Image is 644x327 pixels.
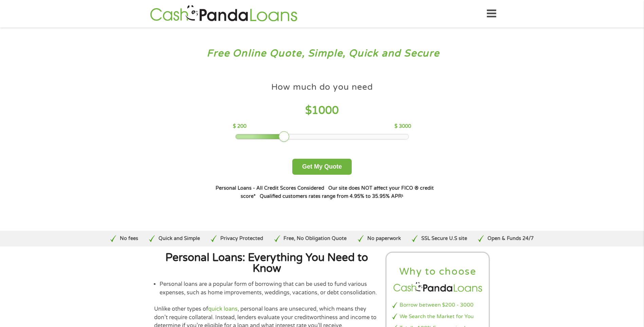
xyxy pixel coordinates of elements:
[20,47,625,60] h3: Free Online Quote, Simple, Quick and Secure
[421,235,467,242] p: SSL Secure U.S site
[159,235,200,242] p: Quick and Simple
[220,235,263,242] p: Privacy Protected
[312,104,339,117] span: 1000
[394,123,411,130] p: $ 3000
[392,301,484,309] li: Borrow between $200 - 3000
[120,235,138,242] p: No fees
[233,104,411,118] h4: $
[160,280,380,297] li: Personal loans are a popular form of borrowing that can be used to fund various expenses, such as...
[148,4,299,23] img: GetLoanNow Logo
[392,265,484,278] h2: Why to choose
[367,235,401,242] p: No paperwork
[283,235,347,242] p: Free, No Obligation Quote
[271,82,373,93] h4: How much do you need
[260,193,403,199] strong: Qualified customers rates range from 4.95% to 35.95% APR¹
[208,306,238,312] a: quick loans
[292,159,352,175] button: Get My Quote
[487,235,534,242] p: Open & Funds 24/7
[233,123,246,130] p: $ 200
[241,185,434,199] strong: Our site does NOT affect your FICO ® credit score*
[392,313,484,321] li: We Search the Market for You
[216,185,324,191] strong: Personal Loans - All Credit Scores Considered
[154,253,380,274] h2: Personal Loans: Everything You Need to Know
